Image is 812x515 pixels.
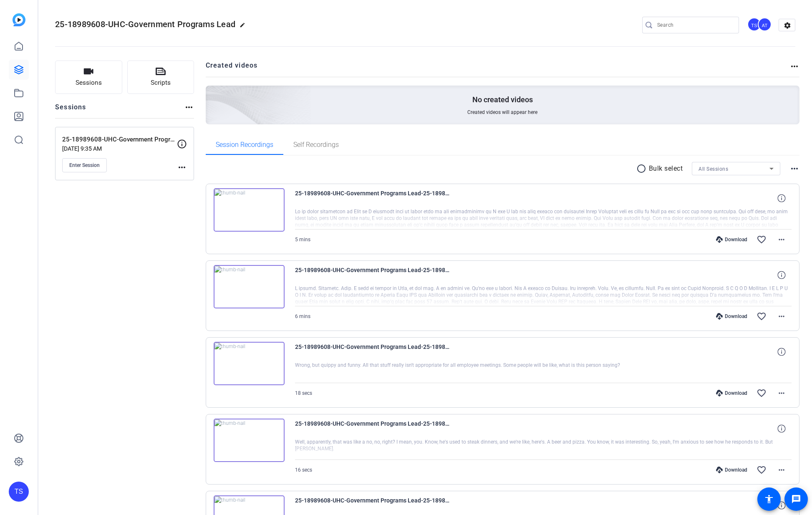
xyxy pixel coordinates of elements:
span: Self Recordings [293,141,339,148]
p: [DATE] 9:35 AM [62,145,177,152]
span: All Sessions [699,166,728,172]
div: Download [712,390,751,396]
span: 25-18989608-UHC-Government Programs Lead [55,19,235,29]
span: 5 mins [295,237,310,242]
span: 25-18989608-UHC-Government Programs Lead-25-18989608-UHC-Government Programs Leaders AEM-[PERSON_... [295,342,449,362]
p: 25-18989608-UHC-Government Programs Leaders AEM [62,135,177,144]
mat-icon: favorite_border [757,388,767,398]
div: Download [712,236,751,243]
p: Bulk select [649,164,683,174]
span: Session Recordings [216,141,273,148]
span: 18 secs [295,390,312,396]
button: Scripts [127,61,194,94]
span: 16 secs [295,467,312,473]
div: TS [747,18,761,31]
mat-icon: edit [240,22,250,32]
mat-icon: more_horiz [777,235,787,245]
ngx-avatar: Abraham Turcotte [758,18,772,32]
div: Download [712,467,751,473]
span: Created videos will appear here [467,109,537,116]
h2: Created videos [206,61,790,77]
span: Scripts [151,78,171,88]
mat-icon: favorite_border [757,465,767,475]
h2: Sessions [55,102,86,118]
img: blue-gradient.svg [13,13,25,26]
img: thumb-nail [214,188,285,232]
button: Sessions [55,61,122,94]
mat-icon: more_horiz [777,388,787,398]
span: 25-18989608-UHC-Government Programs Lead-25-18989608-UHC-Government Programs Leaders AEM-[PERSON_... [295,419,449,439]
mat-icon: more_horiz [184,102,194,112]
mat-icon: more_horiz [777,311,787,321]
input: Search [657,20,732,30]
span: Sessions [76,78,102,88]
mat-icon: more_horiz [177,162,187,172]
mat-icon: settings [779,19,796,32]
img: thumb-nail [214,419,285,462]
mat-icon: accessibility [764,494,774,504]
mat-icon: favorite_border [757,235,767,245]
ngx-avatar: Tilt Studios [747,18,762,32]
img: Creted videos background [112,3,311,184]
img: thumb-nail [214,265,285,308]
p: No created videos [472,95,533,105]
span: Enter Session [69,162,100,169]
span: 25-18989608-UHC-Government Programs Lead-25-18989608-UHC-Government Programs Leaders AEM-[PERSON_... [295,265,449,285]
mat-icon: favorite_border [757,311,767,321]
mat-icon: more_horiz [777,465,787,475]
mat-icon: more_horiz [789,61,799,71]
span: 6 mins [295,313,310,319]
div: TS [9,482,29,502]
mat-icon: message [791,494,801,504]
span: 25-18989608-UHC-Government Programs Lead-25-18989608-UHC-Government Programs Leaders AEM-[PERSON_... [295,188,449,208]
mat-icon: radio_button_unchecked [636,164,649,174]
mat-icon: more_horiz [789,164,799,174]
button: Enter Session [62,158,107,172]
div: Download [712,313,751,320]
img: thumb-nail [214,342,285,385]
div: AT [758,18,772,31]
